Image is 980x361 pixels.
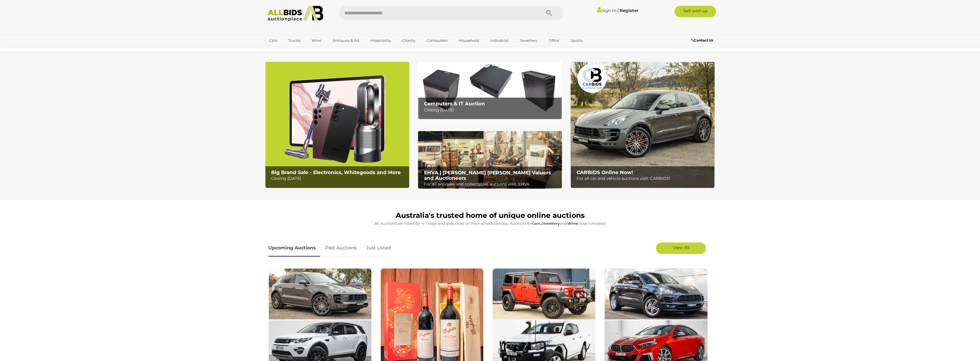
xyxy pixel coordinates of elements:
[675,6,716,17] a: Sell with us
[487,36,512,45] a: Industrial
[308,36,325,45] a: Wine
[656,242,706,254] a: View All
[268,220,712,227] p: All Auctions are listed for 4-7 days and bids close on their scheduled day. Auctions for , and cl...
[691,37,715,44] a: Contact Us
[545,36,563,45] a: Office
[620,8,638,13] a: Register
[516,36,541,45] a: Jewellery
[535,6,563,20] button: Search
[362,240,395,257] a: Just Listed
[567,36,586,45] a: Sports
[423,36,451,45] a: Computers
[329,36,363,45] a: Antiques & Art
[567,221,578,226] strong: Wine
[398,36,419,45] a: Charity
[268,240,320,257] a: Upcoming Auctions
[418,131,562,189] a: EHVA | Evans Hastings Valuers and Auctioneers EHVA | [PERSON_NAME] [PERSON_NAME] Valuers and Auct...
[265,6,327,21] img: Allbids.com.au
[265,62,409,188] a: Big Brand Sale - Electronics, Whitegoods and More Big Brand Sale - Electronics, Whitegoods and Mo...
[367,36,395,45] a: Hospitality
[271,175,406,182] p: Closing [DATE]
[571,62,715,188] a: CARBIDS Online Now! CARBIDS Online Now! For all car and vehicle auctions visit: CARBIDS!
[418,62,562,119] a: Computers & IT Auction Computers & IT Auction Closing [DATE]
[673,245,689,250] span: View All
[265,36,281,45] a: Cars
[577,169,633,175] b: CARBIDS Online Now!
[577,175,711,182] p: For all car and vehicle auctions visit: CARBIDS!
[691,38,713,42] b: Contact Us
[597,8,616,13] a: Sign In
[418,62,562,119] img: Computers & IT Auction
[424,181,559,188] p: For all antiques and collectables auctions visit: EHVA
[424,106,559,114] p: Closing [DATE]
[418,131,562,189] img: EHVA | Evans Hastings Valuers and Auctioneers
[271,169,401,175] b: Big Brand Sale - Electronics, Whitegoods and More
[532,221,541,226] strong: Cars
[285,36,304,45] a: Trucks
[455,36,483,45] a: Household
[265,45,313,55] a: [GEOGRAPHIC_DATA]
[424,170,551,181] b: EHVA | [PERSON_NAME] [PERSON_NAME] Valuers and Auctioneers
[571,62,715,188] img: CARBIDS Online Now!
[541,221,560,226] strong: Jewellery
[617,7,619,13] span: |
[268,212,712,220] h1: Australia's trusted home of unique online auctions
[265,62,409,188] img: Big Brand Sale - Electronics, Whitegoods and More
[321,240,361,257] a: Past Auctions
[424,101,485,106] b: Computers & IT Auction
